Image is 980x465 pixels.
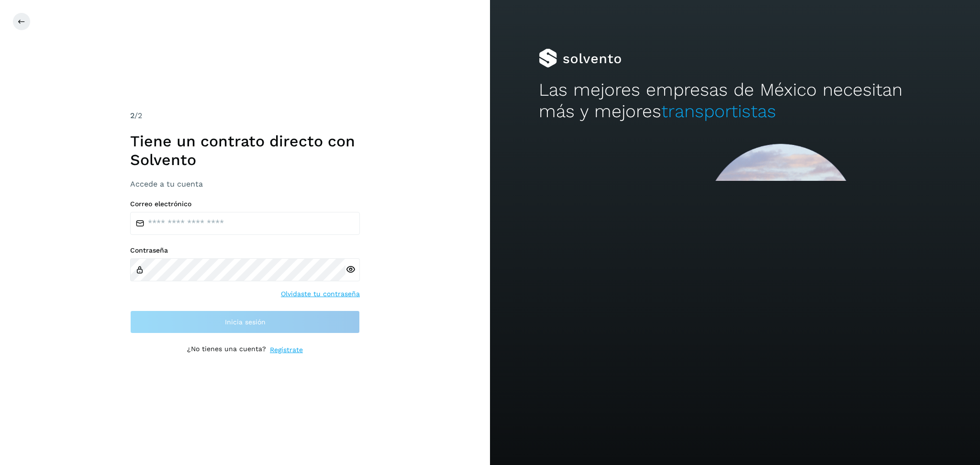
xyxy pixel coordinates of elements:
a: Regístrate [270,345,303,355]
h3: Accede a tu cuenta [130,179,360,188]
div: /2 [130,110,360,122]
h1: Tiene un contrato directo con Solvento [130,132,360,169]
span: Inicia sesión [225,319,266,325]
label: Correo electrónico [130,200,360,208]
button: Inicia sesión [130,310,360,333]
a: Olvidaste tu contraseña [281,289,360,299]
span: 2 [130,111,134,120]
span: transportistas [661,101,776,122]
p: ¿No tienes una cuenta? [187,345,266,355]
h2: Las mejores empresas de México necesitan más y mejores [539,79,931,122]
label: Contraseña [130,246,360,255]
